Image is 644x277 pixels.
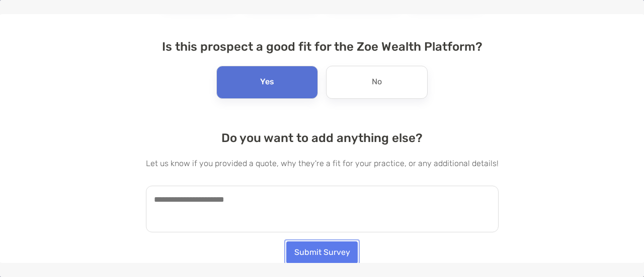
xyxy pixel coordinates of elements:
[146,131,499,145] h4: Do you want to add anything else?
[260,74,274,90] p: Yes
[146,157,499,170] p: Let us know if you provided a quote, why they're a fit for your practice, or any additional details!
[286,241,358,263] button: Submit Survey
[372,74,382,90] p: No
[146,40,499,54] h4: Is this prospect a good fit for the Zoe Wealth Platform?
